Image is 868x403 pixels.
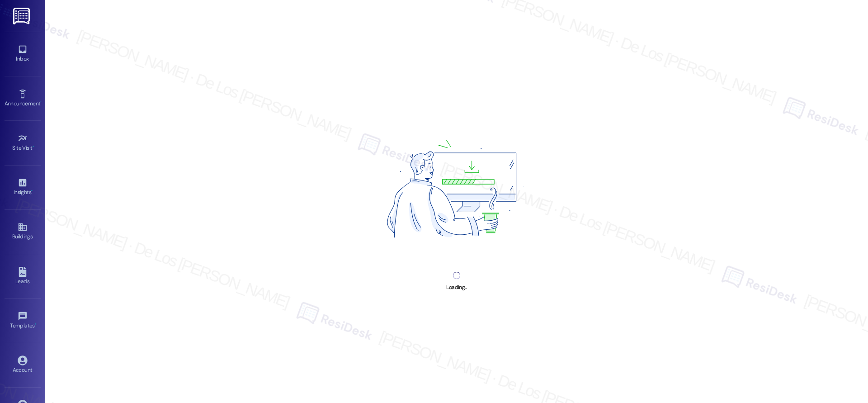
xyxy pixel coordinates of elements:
[446,283,467,292] div: Loading...
[31,188,33,194] span: •
[5,264,41,289] a: Leads
[5,131,41,155] a: Site Visit •
[13,8,32,24] img: ResiDesk Logo
[35,321,36,327] span: •
[5,308,41,333] a: Templates •
[5,175,41,199] a: Insights •
[5,353,41,377] a: Account
[5,219,41,244] a: Buildings
[40,99,42,105] span: •
[33,143,34,150] span: •
[5,42,41,66] a: Inbox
